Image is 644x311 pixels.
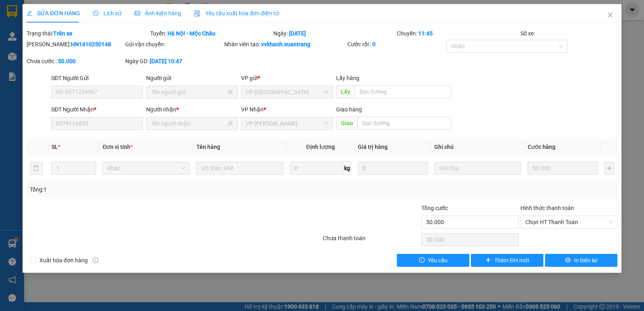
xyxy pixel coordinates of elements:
button: printerIn biên lai [545,254,617,267]
span: info-circle [93,257,98,263]
span: VP Nhận [241,106,264,113]
span: close [607,12,613,18]
span: Lấy [336,85,355,98]
input: 0 [528,162,598,175]
span: In biên lai [574,256,597,265]
div: Tuyến: [149,29,273,38]
span: Lấy hàng [336,75,359,81]
div: Chuyến: [396,29,520,38]
span: Ảnh kiện hàng [134,10,181,16]
div: Số xe: [520,29,618,38]
span: Thêm ĐH mới [494,256,528,265]
div: Ngày: [272,29,396,38]
div: Chưa thanh toán [322,234,421,248]
span: Xuất hóa đơn hàng [36,256,91,265]
span: VP MỘC CHÂU [246,117,328,130]
input: 0 [358,162,428,175]
span: Lịch sử [93,10,122,16]
div: Trạng thái: [26,29,149,38]
button: plusThêm ĐH mới [471,254,543,267]
span: Giao [336,117,357,130]
label: Hình thức thanh toán [520,205,574,211]
th: Ghi chú [431,139,524,155]
b: 0 [372,41,376,47]
div: Chưa cước : [27,57,124,66]
b: Hà Nội - Mộc Châu [167,30,215,37]
span: Đơn vị tính [103,144,133,150]
span: Tổng cước [421,205,448,211]
div: SĐT Người Gửi [51,74,143,82]
div: Ngày GD: [125,57,222,66]
span: edit [27,10,32,16]
span: Yêu cầu [428,256,448,265]
span: Khác [107,162,185,174]
span: user [227,89,233,95]
button: Close [599,4,621,27]
span: user [227,121,233,126]
span: Định lượng [306,144,335,150]
b: 50.000 [58,58,76,64]
span: clock-circle [93,10,99,16]
b: vvkhanh.xuantrang [261,41,310,47]
span: SL [52,144,58,150]
b: [DATE] 10:47 [150,58,182,64]
button: exclamation-circleYêu cầu [397,254,469,267]
div: Nhân viên tạo: [224,40,346,49]
b: HN1410250148 [71,41,111,47]
span: plus [485,257,491,264]
span: Yêu cầu xuất hóa đơn điện tử [194,10,279,16]
div: Người gửi [146,74,238,82]
img: icon [194,10,200,17]
input: Dọc đường [357,117,452,130]
input: Tên người gửi [151,88,226,97]
span: Tên hàng [196,144,220,150]
div: VP gửi [241,74,333,82]
b: 11:45 [418,30,433,37]
span: kg [343,162,351,175]
div: [PERSON_NAME]: [27,40,124,49]
div: SĐT Người Nhận [51,105,143,114]
span: exclamation-circle [419,257,425,264]
span: Chọn HT Thanh Toán [525,216,613,228]
span: Cước hàng [528,144,555,150]
div: Cước rồi : [347,40,444,49]
span: picture [134,10,140,16]
button: plus [604,162,614,175]
span: VP HÀ NỘI [246,86,328,98]
input: Ghi Chú [434,162,521,175]
div: Tổng: 1 [30,185,249,194]
div: Người nhận [146,105,238,114]
span: Giao hàng [336,106,362,113]
input: Tên người nhận [151,119,226,128]
span: Giá trị hàng [358,144,388,150]
input: VD: Bàn, Ghế [196,162,283,175]
span: printer [565,257,571,264]
div: Gói vận chuyển: [125,40,222,49]
b: Trên xe [53,30,72,37]
button: delete [30,162,43,175]
input: Dọc đường [355,85,452,98]
span: SỬA ĐƠN HÀNG [27,10,80,16]
b: [DATE] [289,30,306,37]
